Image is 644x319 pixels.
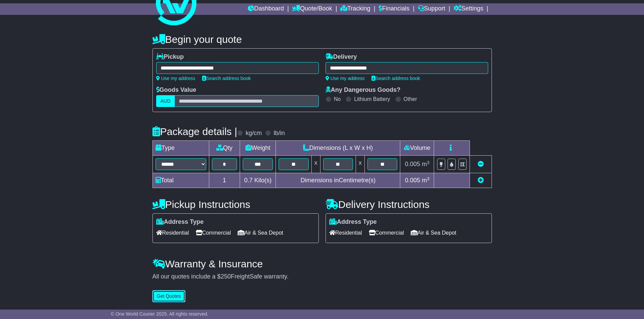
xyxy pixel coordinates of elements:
[209,173,240,188] td: 1
[326,86,401,94] label: Any Dangerous Goods?
[478,161,484,167] a: Remove this item
[152,126,237,137] h4: Package details |
[244,177,253,184] span: 0.7
[404,96,417,102] label: Other
[334,96,341,102] label: No
[273,130,285,137] label: lb/in
[326,76,365,81] a: Use my address
[311,156,320,173] td: x
[379,3,409,15] a: Financials
[418,3,445,15] a: Support
[152,273,492,281] div: All our quotes include a $ FreightSafe warranty.
[354,96,390,102] label: Lithium Battery
[400,141,434,156] td: Volume
[248,3,284,15] a: Dashboard
[356,156,365,173] td: x
[329,228,362,238] span: Residential
[156,228,189,238] span: Residential
[405,161,420,167] span: 0.005
[240,141,276,156] td: Weight
[209,141,240,156] td: Qty
[405,177,420,184] span: 0.005
[152,290,186,302] button: Get Quotes
[276,141,400,156] td: Dimensions (L x W x H)
[111,311,209,317] span: © One World Courier 2025. All rights reserved.
[238,228,283,238] span: Air & Sea Depot
[156,53,184,61] label: Pickup
[326,199,492,210] h4: Delivery Instructions
[152,173,209,188] td: Total
[156,86,196,94] label: Goods Value
[326,53,357,61] label: Delivery
[427,160,430,165] sup: 3
[276,173,400,188] td: Dimensions in Centimetre(s)
[292,3,332,15] a: Quote/Book
[152,199,319,210] h4: Pickup Instructions
[240,173,276,188] td: Kilo(s)
[152,34,492,45] h4: Begin your quote
[478,177,484,184] a: Add new item
[340,3,370,15] a: Tracking
[152,141,209,156] td: Type
[196,228,231,238] span: Commercial
[411,228,456,238] span: Air & Sea Depot
[329,218,377,226] label: Address Type
[427,176,430,181] sup: 3
[422,177,430,184] span: m
[221,273,231,280] span: 250
[369,228,404,238] span: Commercial
[422,161,430,167] span: m
[156,218,204,226] label: Address Type
[156,95,175,107] label: AUD
[454,3,483,15] a: Settings
[372,76,420,81] a: Search address book
[152,258,492,269] h4: Warranty & Insurance
[202,76,251,81] a: Search address book
[245,130,262,137] label: kg/cm
[156,76,195,81] a: Use my address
